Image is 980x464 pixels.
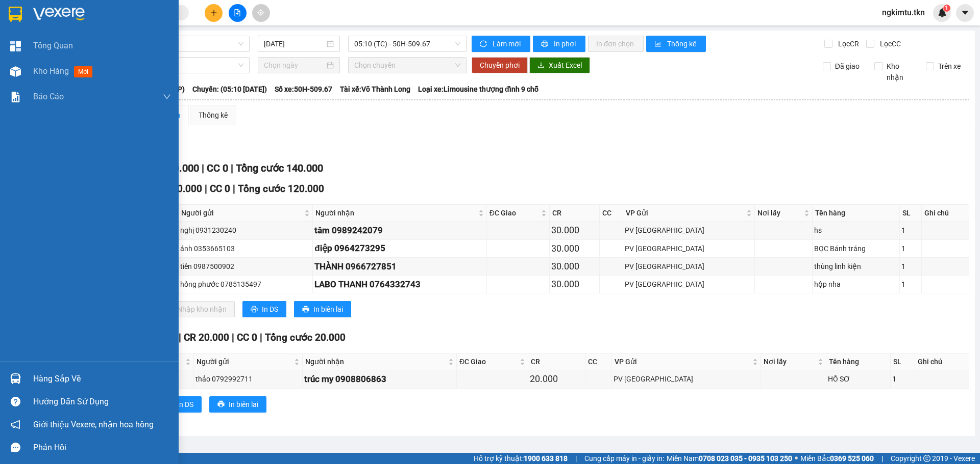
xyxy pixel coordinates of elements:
[956,4,974,22] button: caret-down
[210,9,217,16] span: plus
[10,92,21,102] img: solution-icon
[814,279,898,290] div: hộp nha
[151,183,202,195] span: CR 120.000
[210,183,230,195] span: CC 0
[10,373,21,384] img: warehouse-icon
[474,453,568,464] span: Hỗ trợ kỹ thuật:
[834,38,861,49] span: Lọc CR
[304,372,455,386] div: trúc my 0908806863
[10,41,21,51] img: dashboard-icon
[554,38,577,49] span: In phơi
[313,304,343,315] span: In biên lai
[625,261,753,272] div: PV [GEOGRAPHIC_DATA]
[229,4,247,22] button: file-add
[229,399,258,410] span: In biên lai
[623,222,755,239] td: PV Tây Ninh
[199,110,228,121] div: Thống kê
[551,223,598,237] div: 30.000
[524,454,568,462] strong: 1900 633 818
[33,371,171,387] div: Hàng sắp về
[612,370,762,388] td: PV Tây Ninh
[915,353,969,370] th: Ghi chú
[654,40,663,48] span: bar-chart
[814,243,898,254] div: BỌC Bánh tráng
[826,353,891,370] th: Tên hàng
[262,304,278,315] span: In DS
[264,60,325,71] input: Chọn ngày
[11,397,20,406] span: question-circle
[33,39,73,52] span: Tổng Quan
[575,453,577,464] span: |
[489,207,540,219] span: ĐC Giao
[945,5,948,12] span: 1
[205,4,223,22] button: plus
[251,306,258,314] span: printer
[901,261,920,272] div: 1
[881,453,883,464] span: |
[354,58,460,73] span: Chọn chuyến
[177,399,193,410] span: In DS
[625,279,753,290] div: PV [GEOGRAPHIC_DATA]
[625,243,753,254] div: PV [GEOGRAPHIC_DATA]
[207,162,228,174] span: CC 0
[315,207,476,219] span: Người nhận
[181,207,302,219] span: Người gửi
[480,40,488,48] span: sync
[585,353,612,370] th: CC
[623,276,755,293] td: PV Tây Ninh
[550,205,600,222] th: CR
[33,394,171,410] div: Hướng dẫn sử dụng
[874,6,933,19] span: ngkimtu.tkn
[237,332,257,343] span: CC 0
[830,454,874,462] strong: 0369 525 060
[493,38,522,49] span: Làm mới
[33,440,171,455] div: Phản hồi
[314,278,484,291] div: LABO THANH 0764332743
[828,373,889,385] div: HỒ SƠ
[180,243,311,254] div: ánh 0353665103
[242,301,286,317] button: printerIn DS
[180,225,311,236] div: nghị 0931230240
[354,36,460,51] span: 05:10 (TC) - 50H-509.67
[179,332,181,343] span: |
[943,5,950,12] sup: 1
[800,453,874,464] span: Miền Bắc
[551,259,598,274] div: 30.000
[202,162,204,174] span: |
[551,277,598,291] div: 30.000
[623,258,755,276] td: PV Tây Ninh
[813,205,900,222] th: Tên hàng
[180,261,311,272] div: tiến 0987500902
[472,36,530,52] button: syncLàm mới
[625,225,753,236] div: PV [GEOGRAPHIC_DATA]
[294,301,351,317] button: printerIn biên lai
[265,332,346,343] span: Tổng cước 20.000
[340,84,410,95] span: Tài xế: Võ Thành Long
[529,57,590,73] button: downloadXuất Excel
[257,9,264,16] span: aim
[305,356,446,367] span: Người nhận
[33,418,154,431] span: Giới thiệu Vexere, nhận hoa hồng
[314,241,484,255] div: điệp 0964273295
[238,183,324,195] span: Tổng cước 120.000
[264,38,325,49] input: 14/09/2025
[314,260,484,274] div: THÀNH 0966727851
[549,60,582,71] span: Xuất Excel
[252,4,270,22] button: aim
[234,9,241,16] span: file-add
[900,205,922,222] th: SL
[33,66,69,76] span: Kho hàng
[961,8,970,17] span: caret-down
[158,301,235,317] button: downloadNhập kho nhận
[795,456,798,460] span: ⚪️
[195,373,301,385] div: thảo 0792992711
[205,183,207,195] span: |
[901,279,920,290] div: 1
[74,66,92,77] span: mới
[626,207,744,219] span: VP Gửi
[891,353,915,370] th: SL
[600,205,623,222] th: CC
[876,38,902,49] span: Lọc CC
[537,62,545,70] span: download
[934,61,965,72] span: Trên xe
